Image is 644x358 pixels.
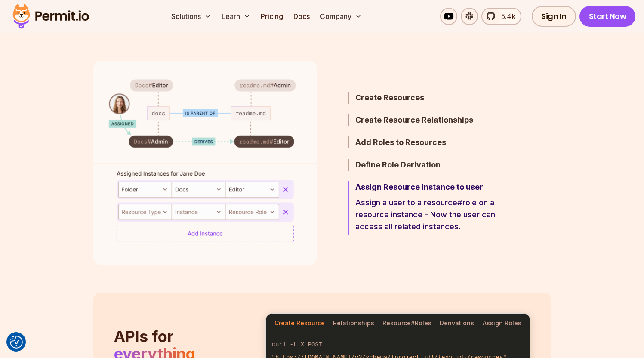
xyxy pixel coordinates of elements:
a: Start Now [579,6,636,27]
img: Permit logo [9,2,93,31]
p: Assign a user to a resource#role on a resource instance - Now the user can access all related ins... [355,197,505,233]
button: Consent Preferences [10,336,23,349]
button: Create Resource [274,314,325,333]
a: Sign In [532,6,576,27]
a: 5.4k [481,8,521,25]
button: Assign Roles [483,314,521,333]
code: curl -L X POST [266,339,530,351]
button: Create Resources [348,92,505,104]
button: Relationships [333,314,374,333]
button: Add Roles to Resources [348,136,505,148]
button: Resource#Roles [382,314,431,333]
button: Derivations [440,314,474,333]
h3: Assign Resource instance to user [355,181,505,193]
button: Define Role Derivation [348,159,505,171]
button: Company [317,8,365,25]
span: 5.4k [496,11,515,22]
span: APIs for [114,327,174,346]
h3: Add Roles to Resources [355,136,505,148]
button: Create Resource Relationships [348,114,505,126]
h3: Define Role Derivation [355,159,505,171]
button: Learn [218,8,254,25]
h3: Create Resources [355,92,505,104]
img: Revisit consent button [10,336,23,349]
a: Docs [290,8,313,25]
a: Pricing [257,8,287,25]
h3: Create Resource Relationships [355,114,505,126]
button: Assign Resource instance to userAssign a user to a resource#role on a resource instance - Now the... [348,181,505,235]
button: Solutions [168,8,215,25]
